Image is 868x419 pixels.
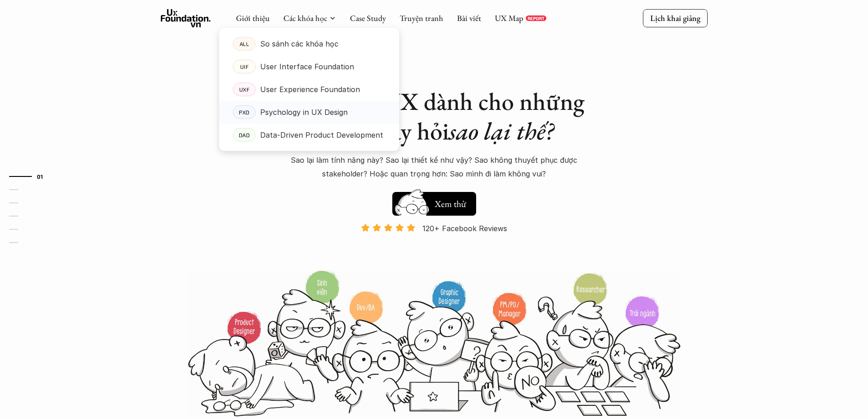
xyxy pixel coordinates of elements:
a: Giới thiệu [236,13,270,23]
p: UXF [239,86,249,93]
a: Bài viết [457,13,481,23]
h1: Khóa học UX dành cho những người hay hỏi [275,87,594,146]
a: Case Study [350,13,386,23]
em: sao lại thế? [449,115,554,147]
p: Sao lại làm tính năng này? Sao lại thiết kế như vậy? Sao không thuyết phục được stakeholder? Hoặc... [275,153,594,181]
a: Lịch khai giảng [643,9,708,27]
a: PXDPsychology in UX Design [219,101,399,124]
p: DAD [238,132,250,138]
a: 120+ Facebook Reviews [353,223,515,269]
p: Data-Driven Product Development [260,128,383,142]
p: REPORT [528,16,544,21]
p: ALL [239,41,249,47]
p: UIF [240,63,248,70]
p: User Interface Foundation [260,60,354,73]
h5: Xem thử [433,197,467,210]
p: User Experience Foundation [260,83,360,96]
a: Truyện tranh [400,13,443,23]
a: 01 [9,171,52,182]
a: ALLSo sánh các khóa học [219,32,399,55]
p: PXD [239,109,250,115]
p: So sánh các khóa học [260,37,339,51]
p: Lịch khai giảng [650,13,700,23]
a: UXFUser Experience Foundation [219,78,399,101]
a: UX Map [495,13,524,23]
p: 120+ Facebook Reviews [422,222,507,235]
a: UIFUser Interface Foundation [219,55,399,78]
a: DADData-Driven Product Development [219,124,399,146]
a: Các khóa học [283,13,327,23]
strong: 01 [37,173,43,180]
p: Psychology in UX Design [260,105,348,119]
a: Xem thử [392,187,476,216]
